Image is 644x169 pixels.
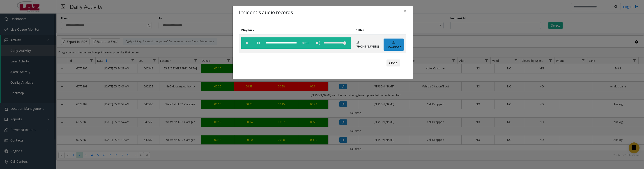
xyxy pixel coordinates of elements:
[239,9,293,16] h4: Incident's audio records
[356,41,379,49] p: tel:[PHONE_NUMBER]
[404,8,406,14] span: ×
[386,59,400,67] button: Close
[384,39,404,51] a: Download
[266,37,297,49] div: scrub bar
[353,26,381,35] th: Caller
[253,37,264,49] span: playback speed button
[400,6,409,17] button: Close
[239,26,353,35] th: Playback
[324,37,346,49] div: volume level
